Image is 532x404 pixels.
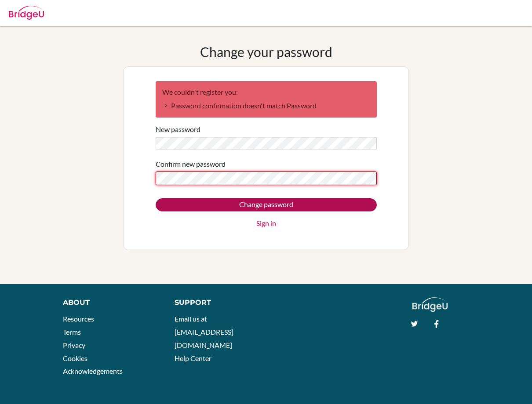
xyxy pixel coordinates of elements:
[156,198,377,211] input: Change password
[63,328,81,336] a: Terms
[412,297,448,312] img: logo_white@2x-f4f0deed5e89b7ecb1c2cc34c3e3d731f90f0f143d5ea2071677605dd97b5244.png
[200,44,332,60] h1: Change your password
[256,218,276,229] a: Sign in
[63,297,154,308] div: About
[156,124,200,135] label: New password
[63,315,94,323] a: Resources
[162,100,370,111] li: Password confirmation doesn't match Password
[63,367,123,375] a: Acknowledgements
[175,315,233,349] a: Email us at [EMAIL_ADDRESS][DOMAIN_NAME]
[63,341,85,349] a: Privacy
[175,354,211,362] a: Help Center
[175,297,258,308] div: Support
[63,354,87,362] a: Cookies
[162,88,370,96] h2: We couldn't register you:
[9,6,44,20] img: Bridge-U
[156,159,226,169] label: Confirm new password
